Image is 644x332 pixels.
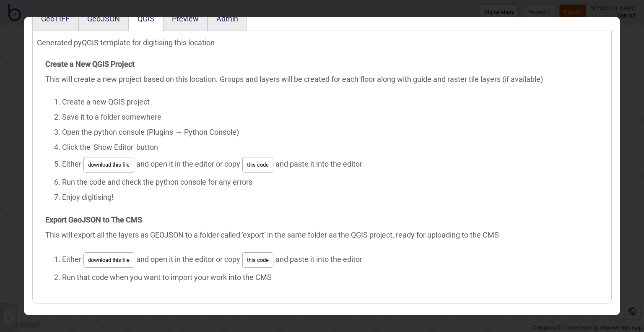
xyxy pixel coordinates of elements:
button: download this file [83,157,134,173]
li: Open the python console (Plugins → Python Console) [62,125,599,140]
button: GeoTIFF [41,14,70,23]
button: Preview [172,14,199,23]
button: GeoJSON [87,14,120,23]
button: this code [242,157,273,173]
button: QGIS [138,14,154,23]
li: Save it to a folder somewhere [62,110,599,125]
li: Run that code when you want to import your work into the CMS [62,270,599,285]
li: Click the 'Show Editor' button [62,140,599,155]
strong: Create a New QGIS Project [45,60,135,68]
button: this code [242,252,273,268]
button: download this file [83,252,134,268]
li: Enjoy digitising! [62,190,599,205]
strong: Export GeoJSON to The CMS [45,215,142,224]
div: Generated pyQGIS template for digitising this location [37,35,607,50]
div: This will create a new project based on this location. Groups and layers will be created for each... [45,57,599,285]
li: Either and open it in the editor or copy and paste it into the editor [62,155,599,175]
li: Either and open it in the editor or copy and paste it into the editor [62,250,599,270]
li: Create a new QGIS project [62,94,599,110]
button: Admin [216,14,238,23]
li: Run the code and check the python console for any errors [62,175,599,190]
